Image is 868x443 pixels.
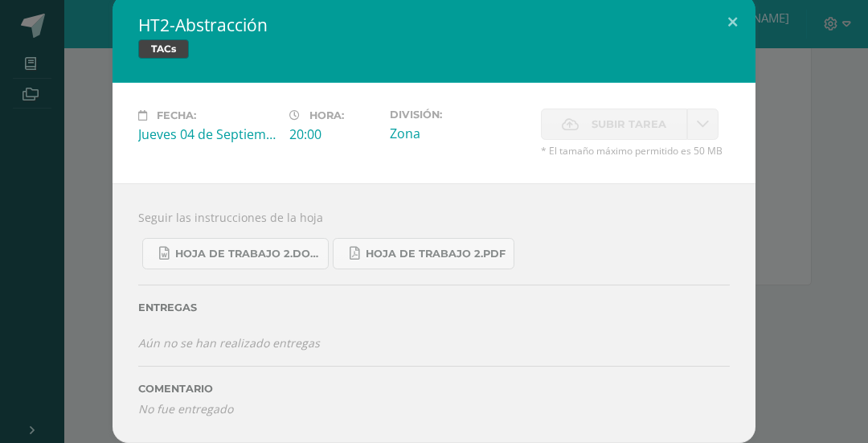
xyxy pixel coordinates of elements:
label: Comentario [138,383,730,395]
div: Zona [390,125,528,142]
h2: HT2-Abstracción [138,14,730,36]
span: Hoja de Trabajo 2.docx [175,248,320,260]
i: No fue entregado [138,401,233,416]
div: Seguir las instrucciones de la hoja [113,183,755,443]
span: Subir tarea [592,109,666,139]
span: Hoja de Trabajo 2.pdf [366,248,506,260]
label: División: [390,109,528,121]
span: * El tamaño máximo permitido es 50 MB [541,144,730,158]
span: Fecha: [157,109,196,121]
div: Jueves 04 de Septiembre [138,125,276,143]
i: Aún no se han realizado entregas [138,335,320,351]
a: Hoja de Trabajo 2.docx [142,238,329,269]
label: Entregas [138,301,730,314]
label: La fecha de entrega ha expirado [541,109,687,140]
span: TACs [138,39,189,59]
a: La fecha de entrega ha expirado [687,109,719,140]
div: 20:00 [289,125,377,143]
a: Hoja de Trabajo 2.pdf [333,238,514,269]
span: Hora: [309,109,344,121]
